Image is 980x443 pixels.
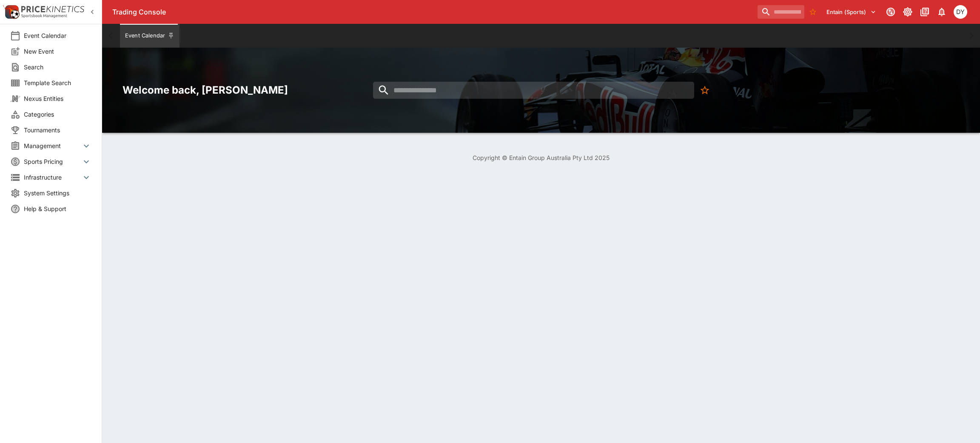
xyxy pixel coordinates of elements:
button: Connected to PK [883,4,898,20]
span: Event Calendar [24,31,91,40]
img: Sportsbook Management [21,14,67,18]
span: Management [24,141,81,150]
span: Categories [24,110,91,119]
span: Nexus Entities [24,94,91,103]
button: Toggle light/dark mode [900,4,915,20]
h2: Welcome back, [PERSON_NAME] [122,83,398,97]
button: Event Calendar [120,24,179,48]
button: dylan.brown [951,3,970,21]
span: Search [24,63,91,71]
div: Trading Console [112,8,754,17]
button: Select Tenant [821,5,881,19]
img: PriceKinetics [21,6,84,12]
button: Documentation [917,4,932,20]
span: System Settings [24,189,91,197]
button: No Bookmarks [696,82,713,99]
button: No Bookmarks [806,5,820,19]
button: Notifications [934,4,949,20]
div: dylan.brown [954,5,967,19]
input: search [758,5,804,19]
input: search [373,82,694,99]
p: Copyright © Entain Group Australia Pty Ltd 2025 [102,153,980,162]
span: Infrastructure [24,173,81,182]
span: Template Search [24,78,91,87]
img: PriceKinetics Logo [3,3,20,20]
span: Tournaments [24,126,91,134]
span: Help & Support [24,204,91,213]
span: New Event [24,47,91,56]
span: Sports Pricing [24,157,81,166]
